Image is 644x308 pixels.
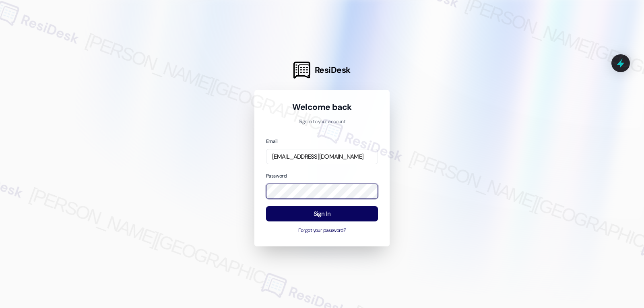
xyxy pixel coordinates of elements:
input: name@example.com [266,149,378,165]
p: Sign in to your account [266,118,378,126]
button: Forgot your password? [266,227,378,234]
img: ResiDesk Logo [293,62,310,79]
label: Email [266,138,277,145]
h1: Welcome back [266,101,378,113]
label: Password [266,173,287,179]
span: ResiDesk [315,64,351,76]
button: Sign In [266,206,378,222]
